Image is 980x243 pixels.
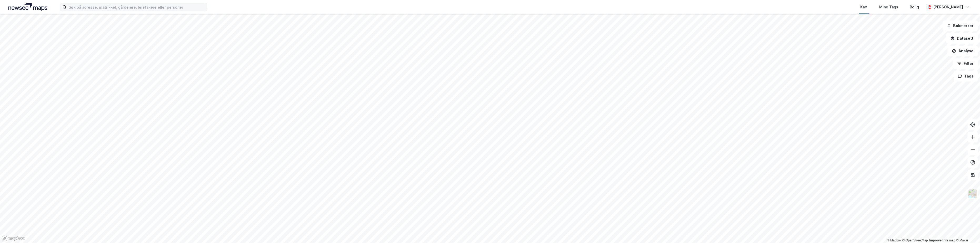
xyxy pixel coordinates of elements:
[860,4,868,10] div: Kart
[8,3,47,11] img: logo.a4113a55bc3d86da70a041830d287a7e.svg
[67,3,207,11] input: Søk på adresse, matrikkel, gårdeiere, leietakere eller personer
[879,4,898,10] div: Mine Tags
[954,218,980,243] iframe: Chat Widget
[910,4,919,10] div: Bolig
[933,4,963,10] div: [PERSON_NAME]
